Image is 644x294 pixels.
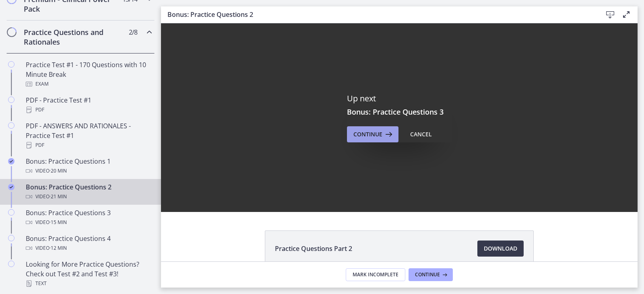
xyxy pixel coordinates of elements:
[346,268,405,281] button: Mark Incomplete
[26,234,151,253] div: Bonus: Practice Questions 4
[415,271,440,278] span: Continue
[410,130,432,139] div: Cancel
[8,184,14,190] i: Completed
[26,279,151,288] div: Text
[50,166,67,176] span: · 20 min
[275,244,352,253] span: Practice Questions Part 2
[26,192,151,201] div: Video
[484,244,517,253] span: Download
[26,218,151,227] div: Video
[26,140,151,150] div: PDF
[26,156,151,176] div: Bonus: Practice Questions 1
[26,259,151,288] div: Looking for More Practice Questions? Check out Test #2 and Test #3!
[26,95,151,115] div: PDF - Practice Test #1
[347,126,398,142] button: Continue
[404,126,438,142] button: Cancel
[8,158,14,164] i: Completed
[26,243,151,253] div: Video
[26,105,151,115] div: PDF
[129,27,137,37] span: 2 / 8
[409,268,453,281] button: Continue
[347,93,452,104] p: Up next
[50,243,67,253] span: · 12 min
[50,218,67,227] span: · 15 min
[26,166,151,176] div: Video
[347,107,452,117] h3: Bonus: Practice Questions 3
[50,192,67,201] span: · 21 min
[26,60,151,89] div: Practice Test #1 - 170 Questions with 10 Minute Break
[167,10,589,19] h3: Bonus: Practice Questions 2
[24,27,122,47] h2: Practice Questions and Rationales
[353,271,398,278] span: Mark Incomplete
[477,241,524,257] a: Download
[26,208,151,227] div: Bonus: Practice Questions 3
[26,79,151,89] div: Exam
[353,130,382,139] span: Continue
[26,182,151,201] div: Bonus: Practice Questions 2
[26,121,151,150] div: PDF - ANSWERS AND RATIONALES - Practice Test #1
